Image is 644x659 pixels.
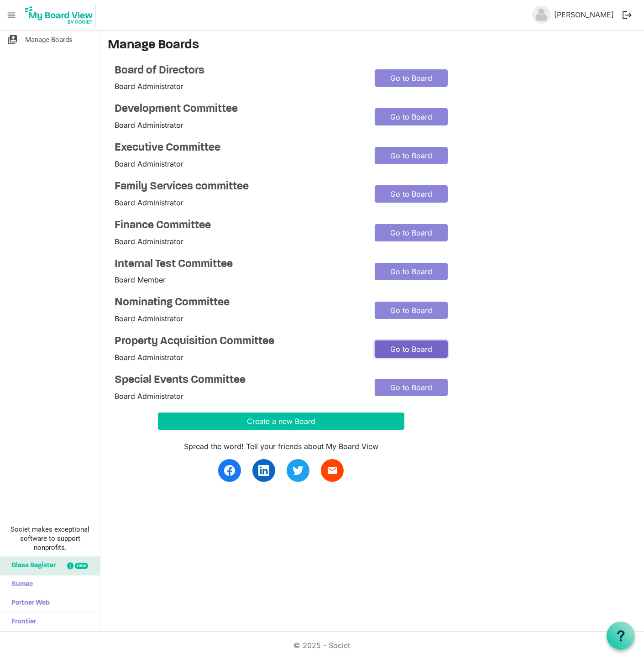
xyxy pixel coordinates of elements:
[375,340,448,358] a: Go to Board
[7,575,33,594] span: Sumac
[7,594,50,612] span: Partner Web
[7,613,36,631] span: Frontier
[115,198,183,207] span: Board Administrator
[115,296,361,309] a: Nominating Committee
[75,563,88,569] div: new
[375,302,448,319] a: Go to Board
[293,465,304,476] img: twitter.svg
[375,224,448,241] a: Go to Board
[158,413,404,430] button: Create a new Board
[532,5,550,24] img: no-profile-picture.svg
[115,141,361,155] a: Executive Committee
[108,38,637,53] h3: Manage Boards
[224,465,235,476] img: facebook.svg
[258,465,269,476] img: linkedin.svg
[115,275,166,284] span: Board Member
[115,353,183,362] span: Board Administrator
[294,641,351,650] a: © 2025 - Societ
[327,465,338,476] span: email
[22,4,96,26] img: My Board View Logo
[375,185,448,203] a: Go to Board
[115,159,183,168] span: Board Administrator
[115,82,183,91] span: Board Administrator
[321,459,344,482] a: email
[375,379,448,396] a: Go to Board
[22,4,99,26] a: My Board View Logo
[375,108,448,126] a: Go to Board
[375,147,448,164] a: Go to Board
[550,5,618,24] a: [PERSON_NAME]
[115,374,361,387] a: Special Events Committee
[115,314,183,323] span: Board Administrator
[4,525,96,552] span: Societ makes exceptional software to support nonprofits.
[115,64,361,78] a: Board of Directors
[3,6,20,24] span: menu
[115,392,183,401] span: Board Administrator
[115,335,361,348] a: Property Acquisition Committee
[115,120,183,130] span: Board Administrator
[158,441,404,452] div: Spread the word! Tell your friends about My Board View
[115,103,361,116] a: Development Committee
[115,237,183,246] span: Board Administrator
[115,258,361,271] a: Internal Test Committee
[375,69,448,87] a: Go to Board
[25,31,73,49] span: Manage Boards
[115,219,361,232] a: Finance Committee
[618,5,637,25] button: logout
[375,263,448,280] a: Go to Board
[115,180,361,194] a: Family Services committee
[7,31,18,49] span: switch_account
[7,557,56,575] span: Glass Register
